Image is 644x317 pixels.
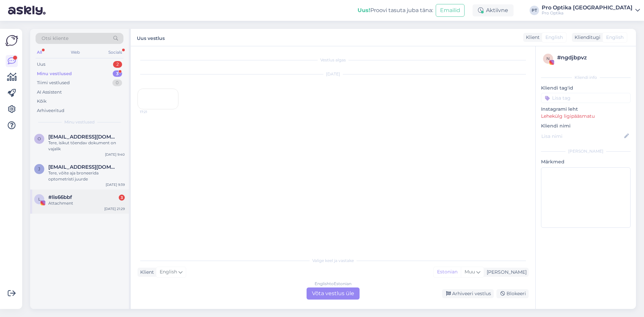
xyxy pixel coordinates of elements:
[138,258,529,264] div: Valige keel ja vastake
[541,93,631,103] input: Lisa tag
[48,170,125,182] div: Tere, võite aja broneerida optometristi juurde
[315,281,352,287] div: English to Estonian
[160,268,177,276] span: English
[541,133,623,140] input: Lisa nimi
[48,134,118,140] span: ostrakanette@gmail.com
[541,158,631,165] p: Märkmed
[541,74,631,81] div: Kliendi info
[542,10,633,16] div: Pro Optika
[434,267,461,277] div: Estonian
[5,34,18,47] img: Askly Logo
[465,269,475,275] span: Muu
[113,70,122,77] div: 3
[541,113,631,120] p: Lehekülg ligipääsmatu
[496,289,529,298] div: Blokeeri
[42,35,68,42] span: Otsi kliente
[541,85,631,92] p: Kliendi tag'id
[606,34,624,41] span: English
[36,48,43,57] div: All
[358,7,370,13] b: Uus!
[37,107,64,114] div: Arhiveeritud
[542,5,640,16] a: Pro Optika [GEOGRAPHIC_DATA]Pro Optika
[69,48,81,57] div: Web
[112,80,122,86] div: 0
[106,182,125,187] div: [DATE] 9:39
[37,61,45,68] div: Uus
[530,6,539,15] div: PT
[137,33,165,42] label: Uus vestlus
[37,98,47,105] div: Kõik
[140,109,165,114] span: 17:21
[541,122,631,129] p: Kliendi nimi
[138,269,154,276] div: Klient
[546,56,550,61] span: n
[557,54,629,62] div: # ngdjbpvz
[38,136,41,141] span: o
[473,4,514,16] div: Aktiivne
[307,287,360,300] div: Võta vestlus üle
[119,195,125,201] div: 3
[37,89,62,96] div: AI Assistent
[442,289,494,298] div: Arhiveeri vestlus
[541,148,631,154] div: [PERSON_NAME]
[38,166,40,171] span: j
[48,164,118,170] span: jansedrik5@gmail.com
[523,34,540,41] div: Klient
[37,70,72,77] div: Minu vestlused
[37,80,70,86] div: Tiimi vestlused
[436,4,465,17] button: Emailid
[572,34,600,41] div: Klienditugi
[38,197,41,202] span: l
[542,5,633,10] div: Pro Optika [GEOGRAPHIC_DATA]
[541,106,631,113] p: Instagrami leht
[138,71,529,77] div: [DATE]
[48,200,125,206] div: Attachment
[113,61,122,68] div: 2
[138,57,529,63] div: Vestlus algas
[484,269,527,276] div: [PERSON_NAME]
[107,48,123,57] div: Socials
[105,152,125,157] div: [DATE] 9:40
[545,34,563,41] span: English
[48,140,125,152] div: Tere, isikut tõendav dokument on vajalik
[48,194,72,200] span: #lis66bbf
[104,206,125,211] div: [DATE] 21:29
[358,6,433,14] div: Proovi tasuta juba täna:
[64,119,95,125] span: Minu vestlused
